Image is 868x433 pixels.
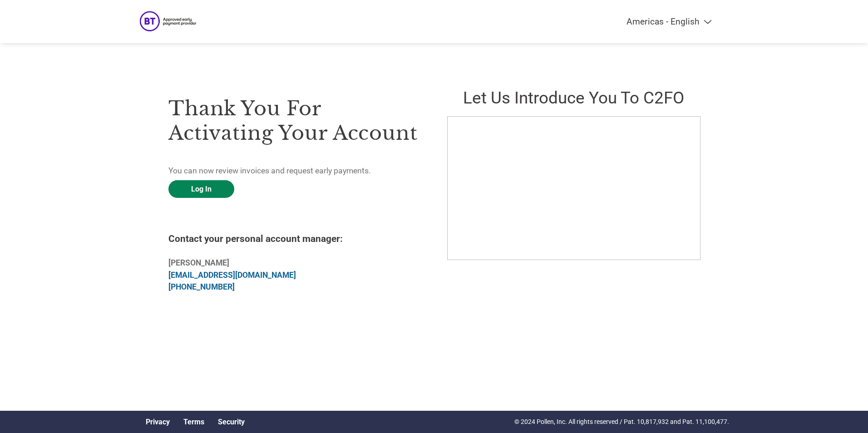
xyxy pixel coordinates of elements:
[514,417,729,427] p: © 2024 Pollen, Inc. All rights reserved / Pat. 10,817,932 and Pat. 11,100,477.
[146,418,170,426] a: Privacy
[168,165,421,177] p: You can now review invoices and request early payments.
[183,418,204,426] a: Terms
[168,258,229,267] b: [PERSON_NAME]
[168,180,234,198] a: Log In
[168,271,296,280] a: [EMAIL_ADDRESS][DOMAIN_NAME]
[168,282,235,291] a: [PHONE_NUMBER]
[447,88,700,108] h2: Let us introduce you to C2FO
[218,418,245,426] a: Security
[168,96,421,145] h3: Thank you for activating your account
[139,9,200,34] img: BT
[168,233,421,244] h4: Contact your personal account manager:
[447,116,700,260] iframe: C2FO Introduction Video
